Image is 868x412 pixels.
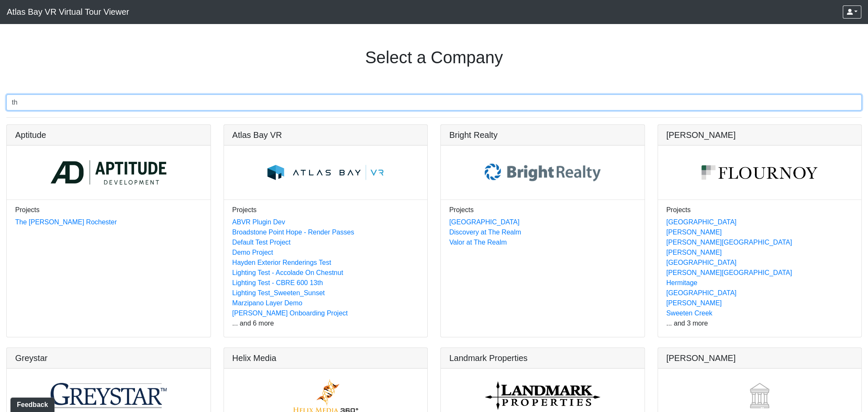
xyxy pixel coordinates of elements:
a: The [PERSON_NAME] Rochester [15,218,117,226]
a: [GEOGRAPHIC_DATA] [666,259,737,266]
a: [PERSON_NAME] Onboarding Project [232,310,348,317]
a: Valor at The Realm [449,239,507,246]
a: [PERSON_NAME][GEOGRAPHIC_DATA] [666,269,792,276]
h1: Select a Company [365,47,503,67]
a: Broadstone Point Hope - Render Passes [232,229,354,236]
a: Discovery at The Realm [449,229,521,236]
span: Atlas Bay VR Virtual Tour Viewer [7,3,129,20]
a: Lighting Test_Sweeten_Sunset [232,289,325,296]
a: Sweeten Creek [666,310,712,317]
a: [PERSON_NAME] [666,229,722,236]
a: [GEOGRAPHIC_DATA] [666,289,737,296]
a: Lighting Test - Accolade On Chestnut [232,269,343,276]
iframe: Ybug feedback widget [6,395,56,412]
a: ABVR Plugin Dev [232,218,285,226]
a: Demo Project [232,249,273,256]
a: Hermitage [666,279,698,286]
a: Marzipano Layer Demo [232,299,302,307]
a: [PERSON_NAME][GEOGRAPHIC_DATA] [666,239,792,246]
a: [PERSON_NAME] [666,299,722,307]
a: Hayden Exterior Renderings Test [232,259,332,266]
a: Default Test Project [232,239,291,246]
a: Lighting Test - CBRE 600 13th [232,279,323,286]
a: [GEOGRAPHIC_DATA] [449,218,520,226]
a: [PERSON_NAME] [666,249,722,256]
input: Search [6,94,862,110]
a: [GEOGRAPHIC_DATA] [666,218,737,226]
